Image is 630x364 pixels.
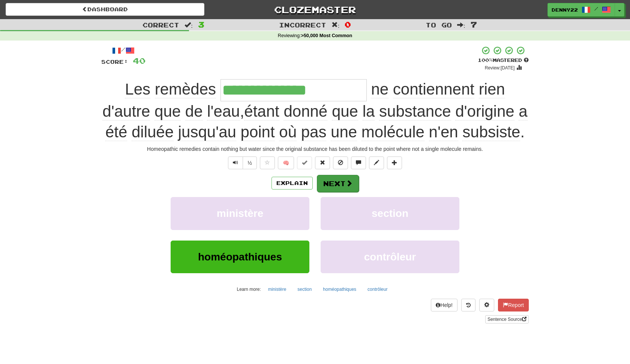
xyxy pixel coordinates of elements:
button: Add to collection (alt+a) [387,156,402,169]
button: Help! [431,299,457,311]
button: Discuss sentence (alt+u) [351,156,366,169]
a: Clozemaster [216,3,414,16]
div: Mastered [478,57,529,64]
span: la [363,102,375,120]
button: Set this sentence to 100% Mastered (alt+m) [297,156,312,169]
span: a [519,102,527,120]
button: section [321,197,459,230]
span: Correct [142,21,179,29]
span: subsiste [462,123,520,141]
span: jusqu'au [178,123,236,141]
button: Next [317,175,359,192]
button: ministère [171,197,309,230]
span: de [185,102,203,120]
span: section [372,208,408,219]
span: substance [379,102,451,120]
span: Incorrect [279,21,326,29]
span: ne [371,80,388,98]
span: 7 [471,20,477,29]
span: 3 [198,20,204,29]
span: été [105,123,127,141]
button: Play sentence audio (ctl+space) [228,156,243,169]
span: , . [102,80,527,141]
button: Reset to 0% Mastered (alt+r) [315,156,330,169]
button: homéopathiques [171,241,309,273]
span: que [154,102,181,120]
span: une [331,123,357,141]
button: contrôleur [321,241,459,273]
span: pas [301,123,327,141]
button: Round history (alt+y) [461,299,475,311]
span: / [594,6,598,11]
button: homéopathiques [319,284,360,295]
span: : [184,22,193,28]
span: homéopathiques [198,251,282,263]
div: Text-to-speech controls [226,156,257,169]
span: d'autre [102,102,150,120]
a: Dashboard [6,3,204,16]
span: étant [244,102,279,120]
button: Edit sentence (alt+d) [369,156,384,169]
button: Report [498,299,529,311]
span: Denny22 [552,6,578,13]
span: rien [479,80,505,98]
button: Ignore sentence (alt+i) [333,156,348,169]
span: donné [283,102,327,120]
button: ½ [243,156,257,169]
span: où [279,123,297,141]
span: point [241,123,275,141]
div: / [101,46,145,55]
strong: >50,000 Most Common [301,33,352,38]
span: d'origine [455,102,514,120]
span: : [331,22,340,28]
button: Explain [271,177,313,190]
a: Denny22 / [547,3,615,17]
a: Sentence Source [485,315,529,323]
span: l'eau [207,102,240,120]
span: 100 % [478,57,493,63]
span: ministère [217,208,264,219]
button: Favorite sentence (alt+f) [260,156,275,169]
span: 40 [133,56,145,65]
span: : [457,22,465,28]
div: Homeopathic remedies contain nothing but water since the original substance has been diluted to t... [101,145,529,153]
span: 0 [345,20,351,29]
span: n'en [429,123,458,141]
span: diluée [132,123,174,141]
button: section [293,284,316,295]
span: Les [125,80,150,98]
button: 🧠 [278,156,294,169]
span: Score: [101,59,128,65]
span: To go [426,21,452,29]
button: ministère [264,284,291,295]
span: contrôleur [364,251,416,263]
span: remèdes [155,80,216,98]
span: molécule [361,123,424,141]
span: contiennent [393,80,474,98]
small: Learn more: [237,287,261,292]
span: que [332,102,358,120]
small: Review: [DATE] [485,65,515,71]
button: contrôleur [363,284,391,295]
